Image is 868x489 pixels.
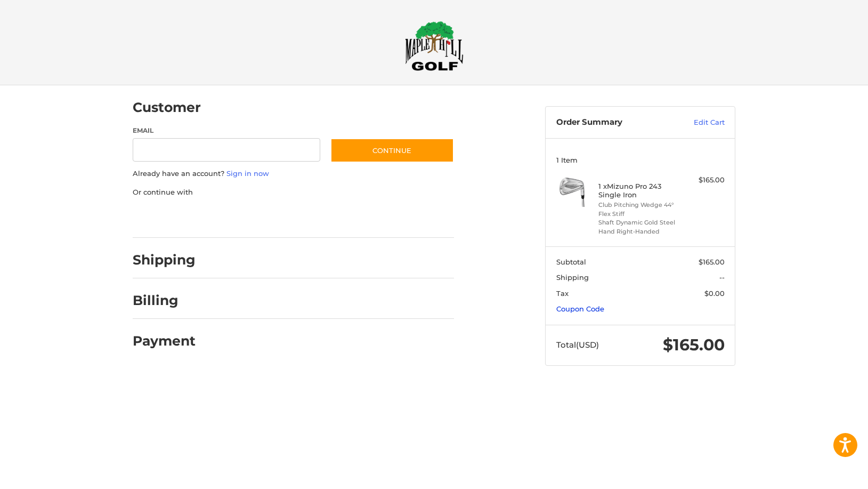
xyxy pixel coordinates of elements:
a: Edit Cart [671,117,725,128]
h4: 1 x Mizuno Pro 243 Single Iron [598,182,680,199]
span: Shipping [556,273,589,282]
span: $165.00 [699,258,725,266]
li: Shaft Dynamic Gold Steel [598,218,680,227]
span: Subtotal [556,258,586,266]
iframe: PayPal-paylater [220,208,299,227]
h2: Customer [133,99,201,116]
span: $165.00 [663,335,725,355]
li: Hand Right-Handed [598,227,680,236]
span: $0.00 [704,289,725,298]
h3: Order Summary [556,117,671,128]
h2: Payment [133,333,196,349]
label: Email [133,126,320,135]
div: $165.00 [683,175,725,186]
iframe: Google Customer Reviews [780,460,868,489]
iframe: PayPal-paypal [129,208,209,227]
p: Or continue with [133,187,454,198]
iframe: PayPal-venmo [310,208,390,227]
button: Continue [330,138,454,163]
span: Total (USD) [556,340,599,350]
li: Flex Stiff [598,210,680,219]
span: -- [719,273,725,282]
li: Club Pitching Wedge 44° [598,201,680,210]
a: Coupon Code [556,304,604,313]
p: Already have an account? [133,169,454,179]
h2: Shipping [133,252,196,268]
span: Tax [556,289,569,298]
img: Maple Hill Golf [405,21,464,71]
a: Sign in now [226,169,269,178]
h2: Billing [133,292,195,309]
h3: 1 Item [556,156,725,164]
